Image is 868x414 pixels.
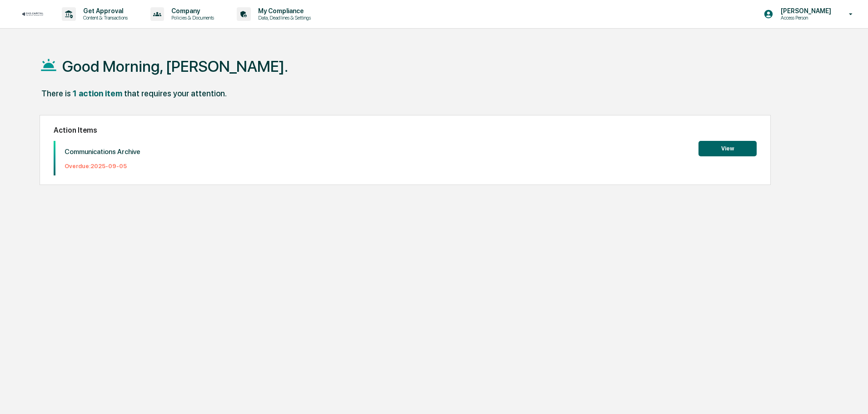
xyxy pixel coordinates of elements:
[65,163,140,170] p: Overdue: 2025-09-05
[76,15,132,21] p: Content & Transactions
[22,12,44,16] img: logo
[76,7,132,15] p: Get Approval
[698,141,757,156] button: View
[698,144,757,152] a: View
[773,7,836,15] p: [PERSON_NAME]
[164,7,219,15] p: Company
[62,57,288,75] h1: Good Morning, [PERSON_NAME].
[124,89,227,98] div: that requires your attention.
[41,89,71,98] div: There is
[54,126,757,135] h2: Action Items
[73,89,122,98] div: 1 action item
[65,148,140,156] p: Communications Archive
[773,15,836,21] p: Access Person
[251,15,315,21] p: Data, Deadlines & Settings
[251,7,315,15] p: My Compliance
[164,15,219,21] p: Policies & Documents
